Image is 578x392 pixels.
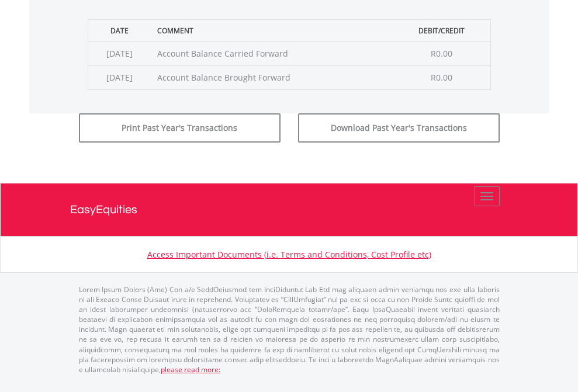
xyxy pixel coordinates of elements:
td: [DATE] [88,65,151,89]
button: Download Past Year's Transactions [298,113,500,143]
a: Access Important Documents (i.e. Terms and Conditions, Cost Profile etc) [147,249,431,260]
td: [DATE] [88,41,151,65]
button: Print Past Year's Transactions [79,113,281,143]
th: Debit/Credit [393,19,490,41]
a: EasyEquities [70,183,508,236]
span: R0.00 [431,48,452,59]
td: Account Balance Carried Forward [151,41,393,65]
th: Comment [151,19,393,41]
span: R0.00 [431,72,452,83]
p: Lorem Ipsum Dolors (Ame) Con a/e SeddOeiusmod tem InciDiduntut Lab Etd mag aliquaen admin veniamq... [79,285,500,374]
th: Date [88,19,151,41]
td: Account Balance Brought Forward [151,65,393,89]
a: please read more: [161,365,220,374]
